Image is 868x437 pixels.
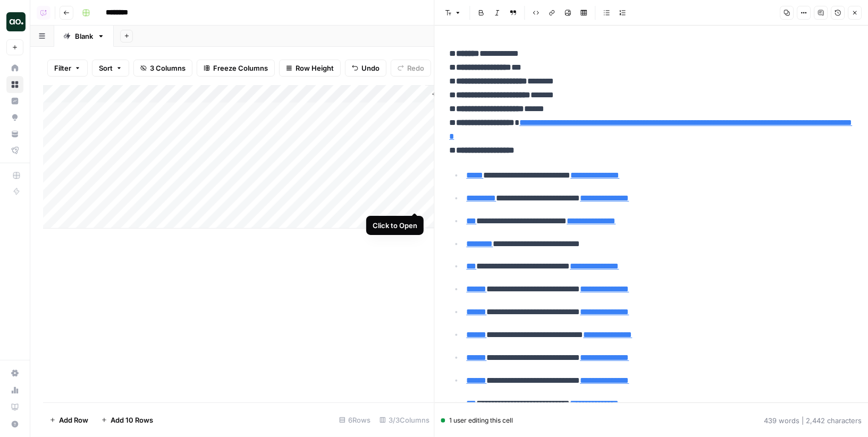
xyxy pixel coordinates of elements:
[150,63,186,73] span: 3 Columns
[99,63,113,73] span: Sort
[764,415,862,426] div: 439 words | 2,442 characters
[391,60,431,77] button: Redo
[6,109,23,126] a: Opportunities
[6,142,23,159] a: Flightpath
[111,415,153,425] span: Add 10 Rows
[54,63,71,73] span: Filter
[6,9,23,35] button: Workspace: Nick's Workspace
[6,382,23,399] a: Usage
[95,411,159,428] button: Add 10 Rows
[375,411,434,428] div: 3/3 Columns
[92,60,129,77] button: Sort
[6,12,26,31] img: Nick's Workspace Logo
[6,416,23,433] button: Help + Support
[6,399,23,416] a: Learning Hub
[6,365,23,382] a: Settings
[335,411,375,428] div: 6 Rows
[54,26,114,47] a: Blank
[6,93,23,110] a: Insights
[345,60,386,77] button: Undo
[6,60,23,77] a: Home
[75,31,93,41] div: Blank
[59,415,88,425] span: Add Row
[373,220,417,231] div: Click to Open
[213,63,268,73] span: Freeze Columns
[43,411,95,428] button: Add Row
[47,60,88,77] button: Filter
[407,63,424,73] span: Redo
[197,60,275,77] button: Freeze Columns
[296,63,334,73] span: Row Height
[279,60,341,77] button: Row Height
[6,125,23,142] a: Your Data
[6,76,23,93] a: Browse
[361,63,380,73] span: Undo
[133,60,192,77] button: 3 Columns
[441,416,513,425] div: 1 user editing this cell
